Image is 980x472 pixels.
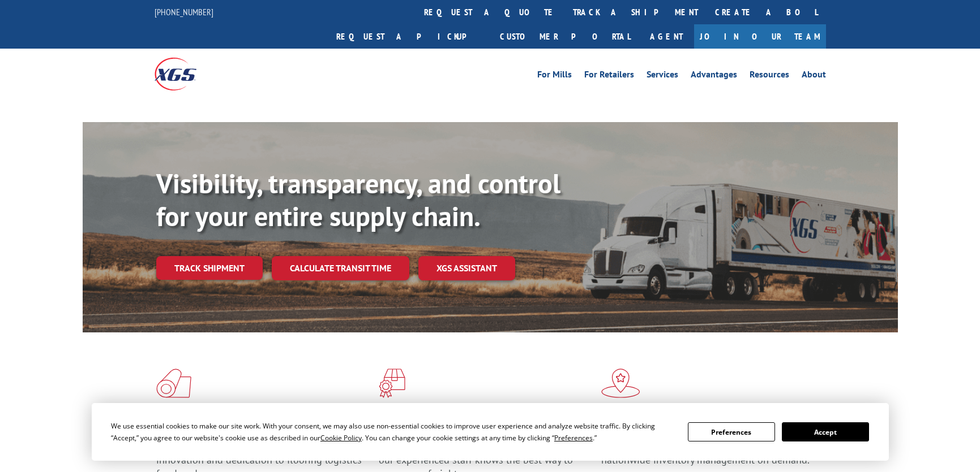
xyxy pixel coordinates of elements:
a: Customer Portal [491,24,639,49]
a: Join Our Team [694,24,826,49]
div: Cookie Consent Prompt [92,403,889,461]
span: Preferences [554,433,593,443]
a: Advantages [691,70,737,83]
a: Agent [639,24,694,49]
span: Cookie Policy [320,433,362,443]
a: For Retailers [584,70,634,83]
div: We use essential cookies to make our site work. With your consent, we may also use non-essential ... [111,420,674,444]
img: xgs-icon-focused-on-flooring-red [379,369,405,398]
b: Visibility, transparency, and control for your entire supply chain. [156,166,560,233]
a: For Mills [537,70,572,83]
a: Request a pickup [328,24,491,49]
img: xgs-icon-total-supply-chain-intelligence-red [156,369,191,398]
a: Track shipment [156,256,263,280]
a: XGS ASSISTANT [418,256,515,280]
a: Services [647,70,678,83]
a: Resources [750,70,789,83]
a: Calculate transit time [272,256,409,280]
a: About [802,70,826,83]
a: [PHONE_NUMBER] [155,6,213,18]
button: Accept [782,422,869,441]
button: Preferences [688,422,775,441]
img: xgs-icon-flagship-distribution-model-red [601,369,640,398]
